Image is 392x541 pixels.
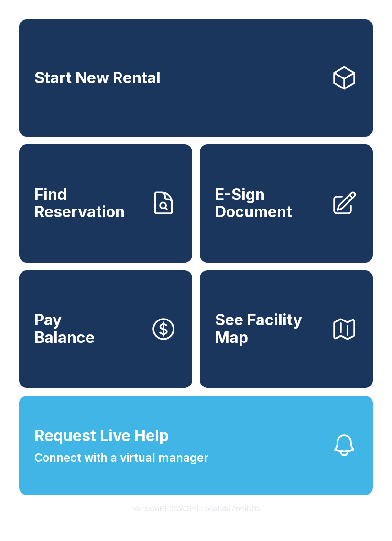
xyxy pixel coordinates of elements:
span: Find Reservation [34,186,142,221]
span: See Facility Map [215,311,323,346]
a: Start New Rental [19,19,373,137]
a: Find Reservation [19,144,192,262]
span: E-Sign Document [215,186,323,221]
button: VersionPE2CWShLHxwLdo7nhiB05 [124,495,268,522]
button: Request Live HelpConnect with a virtual manager [19,396,373,495]
span: Request Live Help [34,424,169,447]
span: Pay Balance [34,311,95,346]
a: PayBalance [19,270,192,388]
button: See Facility Map [200,270,373,388]
span: Connect with a virtual manager [34,449,208,466]
span: Start New Rental [34,69,161,87]
a: E-Sign Document [200,144,373,262]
